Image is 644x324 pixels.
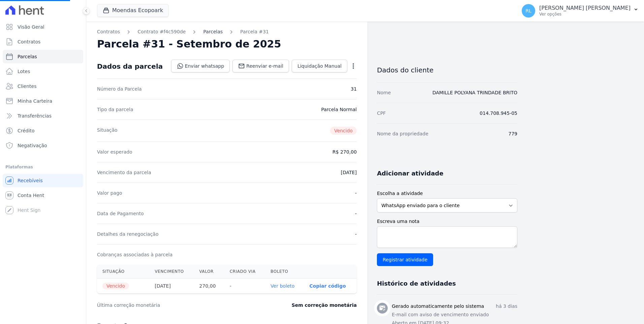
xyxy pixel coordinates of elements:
span: Reenviar e-mail [246,63,283,69]
th: Situação [97,265,150,279]
dd: - [355,210,357,217]
a: Clientes [3,79,83,93]
button: Copiar código [310,283,346,289]
dt: Valor esperado [97,149,132,155]
h3: Histórico de atividades [377,280,456,288]
dt: Vencimento da parcela [97,169,151,176]
dd: Sem correção monetária [292,302,357,309]
a: Lotes [3,65,83,78]
span: Lotes [18,68,30,75]
a: Recebíveis [3,174,83,187]
th: Vencimento [150,265,194,279]
div: Dados da parcela [97,62,163,70]
a: Parcelas [3,50,83,63]
dt: Data de Pagamento [97,210,144,217]
a: DAMILLE POLYANA TRINDADE BRITO [432,90,517,95]
dt: Tipo da parcela [97,106,133,113]
a: Liquidação Manual [292,60,347,72]
p: há 3 dias [496,303,517,310]
span: Conta Hent [18,192,44,199]
span: Visão Geral [18,24,44,30]
dd: 014.708.945-05 [480,110,517,117]
span: RL [525,8,532,13]
th: Valor [194,265,224,279]
dt: Detalhes da renegociação [97,231,159,237]
span: Vencido [102,283,129,289]
nav: Breadcrumb [97,28,357,35]
a: Parcelas [203,28,223,35]
dd: Parcela Normal [321,106,357,113]
dd: R$ 270,00 [332,149,357,155]
dt: CPF [377,110,386,117]
dd: - [355,231,357,237]
h3: Gerado automaticamente pelo sistema [392,303,484,310]
dt: Nome [377,89,391,96]
span: Recebíveis [18,177,43,184]
h2: Parcela #31 - Setembro de 2025 [97,38,281,50]
a: Contratos [3,35,83,48]
span: Contratos [18,38,40,45]
p: E-mail com aviso de vencimento enviado [392,311,517,318]
span: Minha Carteira [18,98,52,104]
dt: Número da Parcela [97,86,142,92]
span: Vencido [330,127,357,135]
dt: Nome da propriedade [377,130,428,137]
span: Clientes [18,83,36,90]
th: 270,00 [194,279,224,294]
input: Registrar atividade [377,253,433,266]
dd: [DATE] [341,169,357,176]
span: Crédito [18,127,35,134]
button: RL [PERSON_NAME] [PERSON_NAME] Ver opções [516,1,644,20]
dt: Última correção monetária [97,302,251,309]
dd: 31 [351,86,357,92]
a: Contrato #f4c590de [137,28,186,35]
span: Parcelas [18,53,37,60]
a: Contratos [97,28,120,35]
a: Conta Hent [3,189,83,202]
dd: 779 [508,130,517,137]
dd: - [355,190,357,196]
th: Criado via [224,265,265,279]
label: Escolha a atividade [377,190,517,197]
p: [PERSON_NAME] [PERSON_NAME] [539,5,631,11]
h3: Dados do cliente [377,66,517,74]
button: Moendas Ecopoark [97,4,169,17]
th: [DATE] [150,279,194,294]
a: Visão Geral [3,20,83,34]
p: Ver opções [539,11,631,17]
th: Boleto [265,265,304,279]
a: Enviar whatsapp [171,60,230,72]
a: Transferências [3,109,83,123]
th: - [224,279,265,294]
span: Transferências [18,112,52,119]
h3: Adicionar atividade [377,169,443,177]
span: Liquidação Manual [297,63,342,69]
dt: Valor pago [97,190,122,196]
a: Minha Carteira [3,94,83,108]
span: Negativação [18,142,47,149]
a: Parcela #31 [240,28,269,35]
a: Ver boleto [270,283,294,289]
a: Crédito [3,124,83,137]
a: Reenviar e-mail [232,60,289,72]
dt: Situação [97,127,118,135]
a: Negativação [3,139,83,152]
label: Escreva uma nota [377,218,517,225]
div: Plataformas [5,163,80,171]
dt: Cobranças associadas à parcela [97,251,172,258]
